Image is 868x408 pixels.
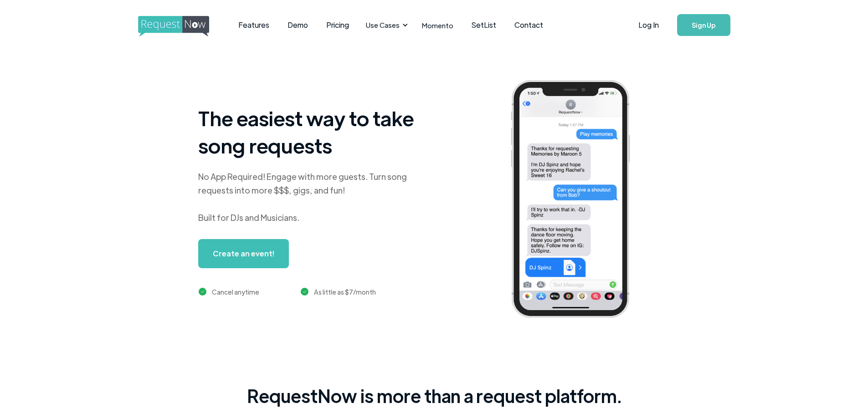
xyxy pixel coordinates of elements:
div: Use Cases [360,11,411,39]
img: green checkmark [301,288,308,296]
a: Contact [505,11,552,39]
div: Cancel anytime [212,286,259,297]
a: Features [229,11,278,39]
a: home [138,16,206,34]
a: Momento [413,12,462,39]
a: Log In [629,9,668,41]
img: requestnow logo [138,16,226,37]
div: As little as $7/month [314,286,376,297]
a: SetList [462,11,505,39]
div: Use Cases [366,20,400,30]
img: green checkmark [199,288,206,296]
img: iphone screenshot [500,74,654,327]
div: No App Required! Engage with more guests. Turn song requests into more $$$, gigs, and fun! Built ... [198,170,426,224]
a: Sign Up [677,14,730,36]
a: Pricing [317,11,358,39]
a: Create an event! [198,239,289,268]
a: Demo [278,11,317,39]
h1: The easiest way to take song requests [198,104,426,159]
